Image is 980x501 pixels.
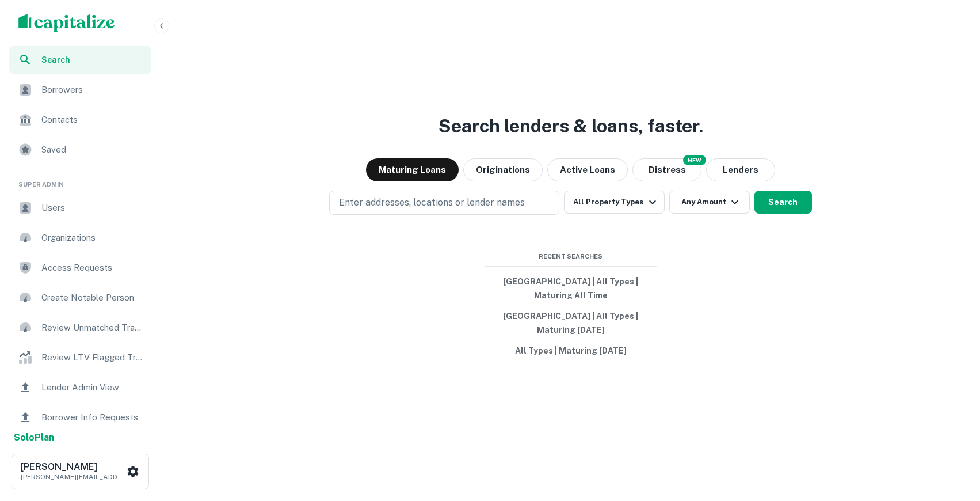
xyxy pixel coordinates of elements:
[41,381,144,394] span: Lender Admin View
[41,351,144,365] span: Review LTV Flagged Transactions
[366,158,459,181] button: Maturing Loans
[41,231,144,245] span: Organizations
[41,54,144,66] span: Search
[632,158,701,181] button: Search distressed loans with lien and other non-mortgage details.
[706,158,775,181] button: Lenders
[9,166,151,194] li: Super Admin
[339,196,525,210] p: Enter addresses, locations or lender names
[754,191,812,214] button: Search
[14,432,54,443] strong: Solo Plan
[683,155,706,165] div: NEW
[21,462,124,472] h6: [PERSON_NAME]
[485,340,657,361] button: All Types | Maturing [DATE]
[21,472,124,482] p: [PERSON_NAME][EMAIL_ADDRESS][PERSON_NAME][DOMAIN_NAME]
[9,374,151,401] a: Lender Admin View
[9,314,151,341] a: Review Unmatched Transactions
[9,194,151,222] a: Users
[41,83,144,97] span: Borrowers
[41,261,144,275] span: Access Requests
[922,409,980,464] iframe: Chat Widget
[41,143,144,157] span: Saved
[9,224,151,252] a: Organizations
[9,76,151,104] a: Borrowers
[9,254,151,282] a: Access Requests
[9,106,151,134] a: Contacts
[329,191,559,215] button: Enter addresses, locations or lender names
[9,46,151,74] a: Search
[485,271,657,306] button: [GEOGRAPHIC_DATA] | All Types | Maturing All Time
[669,191,750,214] button: Any Amount
[41,321,144,335] span: Review Unmatched Transactions
[463,158,543,181] button: Originations
[41,113,144,127] span: Contacts
[564,191,664,214] button: All Property Types
[41,291,144,305] span: Create Notable Person
[9,284,151,312] a: Create Notable Person
[41,411,144,424] span: Borrower Info Requests
[14,431,54,445] a: SoloPlan
[12,454,149,489] button: [PERSON_NAME][PERSON_NAME][EMAIL_ADDRESS][PERSON_NAME][DOMAIN_NAME]
[438,112,703,140] h3: Search lenders & loans, faster.
[547,158,628,181] button: Active Loans
[485,252,657,261] span: Recent Searches
[9,404,151,431] a: Borrower Info Requests
[485,306,657,340] button: [GEOGRAPHIC_DATA] | All Types | Maturing [DATE]
[9,344,151,371] a: Review LTV Flagged Transactions
[41,201,144,215] span: Users
[9,136,151,164] a: Saved
[18,14,115,32] img: capitalize-logo.png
